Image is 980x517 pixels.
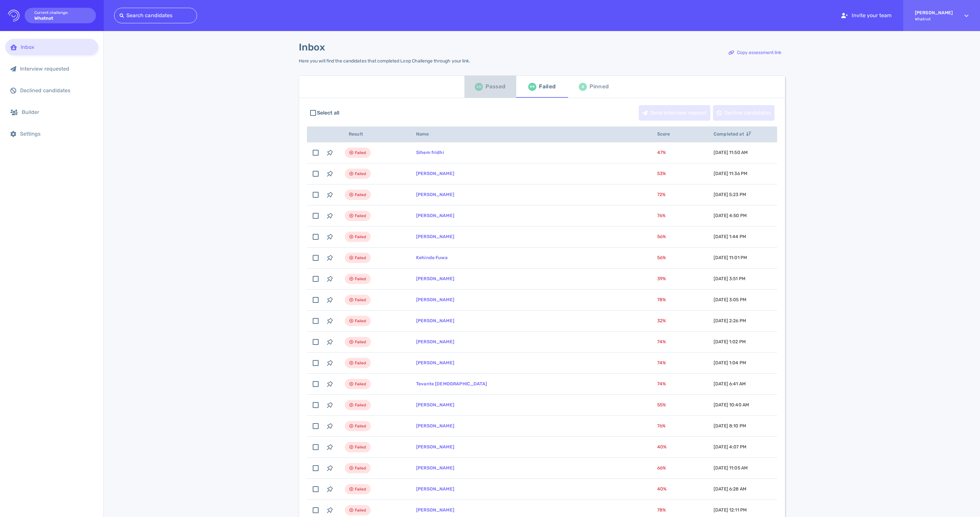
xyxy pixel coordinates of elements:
a: [PERSON_NAME] [416,360,454,366]
span: Failed [355,401,366,409]
span: Failed [355,296,366,304]
span: 32 % [657,318,666,324]
span: 76 % [657,423,666,429]
span: 56 % [657,234,666,239]
span: [DATE] 11:36 PM [714,171,747,176]
span: 74 % [657,381,666,387]
span: Score [657,131,677,137]
div: Settings [20,131,93,137]
a: [PERSON_NAME] [416,276,454,281]
div: Pinned [589,82,609,92]
div: Decline candidates [713,105,774,120]
strong: [PERSON_NAME] [915,10,953,16]
span: 55 % [657,402,666,408]
span: [DATE] 1:04 PM [714,360,746,366]
span: Failed [355,338,366,346]
th: Result [337,126,408,142]
div: Here you will find the candidates that completed Loop Challenge through your link. [299,58,470,64]
span: 76 % [657,213,666,218]
button: Decline candidates [713,105,775,121]
a: [PERSON_NAME] [416,171,454,176]
span: [DATE] 10:40 AM [714,402,749,408]
span: [DATE] 11:05 AM [714,465,748,471]
button: Copy assessment link [725,45,785,60]
span: 47 % [657,150,666,155]
span: [DATE] 1:02 PM [714,339,746,345]
a: [PERSON_NAME] [416,402,454,408]
div: Passed [485,82,505,92]
span: Failed [355,380,366,388]
span: 66 % [657,465,666,471]
a: [PERSON_NAME] [416,339,454,345]
a: Kehinde Fuwa [416,255,448,260]
span: Failed [355,191,366,199]
span: Failed [355,359,366,367]
span: Whatnot [915,17,953,21]
div: Send interview request [639,105,710,120]
a: [PERSON_NAME] [416,486,454,492]
div: 99 [528,83,536,91]
span: Failed [355,149,366,157]
button: Send interview request [639,105,710,121]
span: Failed [355,317,366,325]
div: Failed [539,82,555,92]
h1: Inbox [299,41,325,53]
span: Failed [355,443,366,451]
a: [PERSON_NAME] [416,465,454,471]
span: Failed [355,254,366,262]
span: Name [416,131,436,137]
span: [DATE] 4:07 PM [714,444,746,450]
span: Failed [355,233,366,241]
span: Completed at [714,131,751,137]
span: 74 % [657,360,666,366]
span: 53 % [657,171,666,176]
a: [PERSON_NAME] [416,507,454,513]
span: [DATE] 11:01 PM [714,255,747,260]
div: Builder [22,109,93,115]
span: [DATE] 3:05 PM [714,297,746,302]
span: 78 % [657,297,666,302]
span: [DATE] 1:44 PM [714,234,746,239]
span: Failed [355,464,366,472]
a: Tevante [DEMOGRAPHIC_DATA] [416,381,487,387]
a: [PERSON_NAME] [416,234,454,239]
div: Inbox [21,44,93,50]
span: [DATE] 3:51 PM [714,276,745,281]
span: 39 % [657,276,666,281]
a: [PERSON_NAME] [416,297,454,302]
span: [DATE] 2:26 PM [714,318,746,324]
span: Select all [317,109,340,117]
span: Failed [355,422,366,430]
span: 74 % [657,339,666,345]
span: 72 % [657,192,666,197]
a: [PERSON_NAME] [416,318,454,324]
span: 40 % [657,486,667,492]
span: [DATE] 8:10 PM [714,423,746,429]
span: Failed [355,485,366,493]
span: 56 % [657,255,666,260]
a: [PERSON_NAME] [416,192,454,197]
span: Failed [355,275,366,283]
div: 48 [475,83,483,91]
span: Failed [355,212,366,220]
span: 78 % [657,507,666,513]
span: [DATE] 11:50 AM [714,150,748,155]
span: [DATE] 5:23 PM [714,192,746,197]
span: [DATE] 4:50 PM [714,213,747,218]
div: 0 [579,83,587,91]
a: [PERSON_NAME] [416,423,454,429]
span: [DATE] 12:11 PM [714,507,747,513]
div: Copy assessment link [725,45,785,60]
div: Interview requested [20,66,93,72]
span: Failed [355,170,366,178]
a: Sihem fridhi [416,150,444,155]
div: Declined candidates [20,87,93,93]
span: [DATE] 6:28 AM [714,486,746,492]
a: [PERSON_NAME] [416,213,454,218]
span: [DATE] 6:41 AM [714,381,746,387]
span: 40 % [657,444,667,450]
span: Failed [355,506,366,514]
a: [PERSON_NAME] [416,444,454,450]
